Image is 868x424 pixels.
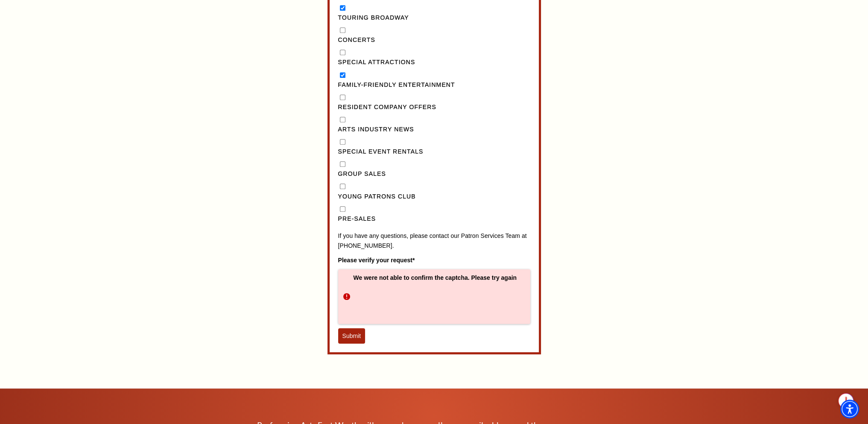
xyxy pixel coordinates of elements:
[338,125,530,135] label: Arts Industry News
[338,80,530,90] label: Family-Friendly Entertainment
[338,147,530,157] label: Special Event Rentals
[338,13,530,23] label: Touring Broadway
[338,231,530,251] p: If you have any questions, please contact our Patron Services Team at [PHONE_NUMBER].
[338,57,530,68] label: Special Attractions
[338,35,530,45] label: Concerts
[354,281,483,314] iframe: reCAPTCHA
[840,400,859,418] div: Accessibility Menu
[338,269,530,324] div: We were not able to confirm the captcha. Please try again
[338,169,530,179] label: Group Sales
[338,192,530,202] label: Young Patrons Club
[338,255,530,265] label: Please verify your request*
[338,328,365,344] button: Submit
[338,214,530,224] label: Pre-Sales
[338,102,530,113] label: Resident Company Offers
